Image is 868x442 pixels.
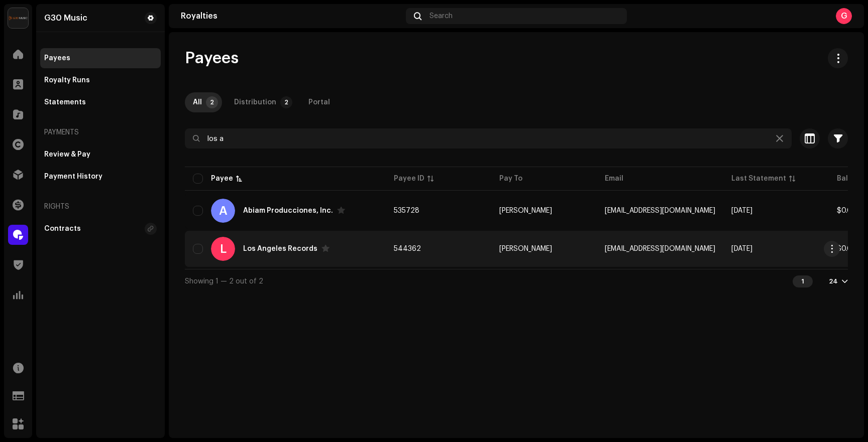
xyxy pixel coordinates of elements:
span: Payees [185,48,239,68]
div: Portal [308,92,330,112]
re-m-nav-item: Statements [40,92,161,112]
re-m-nav-item: Payment History [40,167,161,187]
re-m-nav-item: Contracts [40,219,161,239]
div: L [211,237,235,261]
input: Search [185,128,792,149]
span: 535728 [394,207,419,214]
div: Royalties [181,12,402,20]
span: $0.00 [837,245,857,252]
div: A [211,199,235,223]
span: losangelesrecords999@gmail.com [605,245,715,252]
div: G30 Music [44,14,87,22]
div: Payment History [44,173,102,181]
div: Payee [211,174,233,184]
div: Review & Pay [44,151,90,159]
div: Balance [837,174,866,184]
span: 544362 [394,245,421,252]
div: Los Angeles Records [243,245,317,252]
re-m-nav-item: Royalty Runs [40,70,161,90]
img: 0c83fa6b-fe7a-4d9f-997f-5ab2fec308a3 [8,8,28,28]
div: Last Statement [731,174,786,184]
div: Royalty Runs [44,76,90,84]
span: Sep 2025 [731,207,752,214]
div: All [193,92,202,112]
span: Carlos Agosto [499,207,552,214]
div: Distribution [234,92,276,112]
span: Showing 1 — 2 out of 2 [185,278,263,285]
p-badge: 2 [206,96,218,108]
span: Tanya Figueroa [499,245,552,252]
div: G [836,8,852,24]
re-m-nav-item: Review & Pay [40,144,161,165]
div: Payee ID [394,174,424,184]
span: Search [429,12,453,20]
span: Sep 2025 [731,245,752,252]
div: Statements [44,98,86,106]
re-m-nav-item: Payees [40,48,161,68]
div: 1 [793,275,813,287]
span: $0.00 [837,207,857,214]
p-badge: 2 [280,96,292,108]
div: 24 [829,277,838,285]
re-a-nav-header: Rights [40,195,161,219]
re-a-nav-header: Payments [40,120,161,144]
div: Contracts [44,225,81,233]
span: abiampro@gmail.com [605,207,715,214]
div: Abiam Producciones, Inc. [243,207,333,214]
div: Payees [44,54,70,62]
